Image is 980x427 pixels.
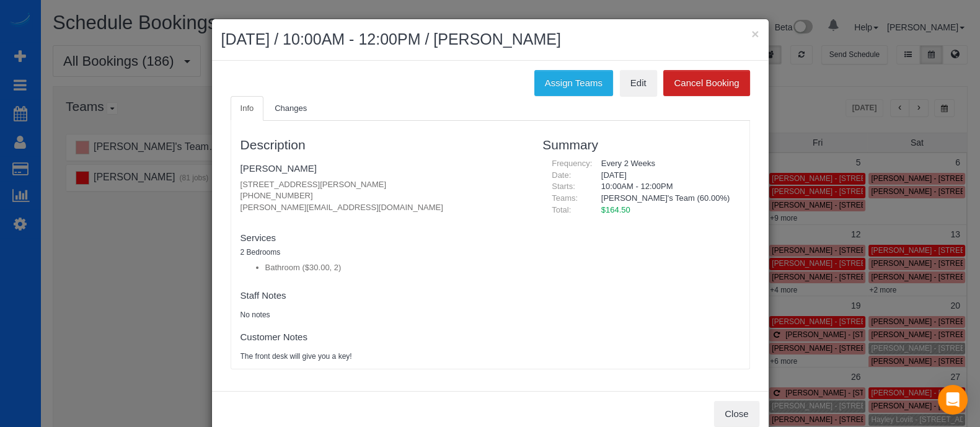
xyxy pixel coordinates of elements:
[231,96,264,121] a: Info
[221,29,759,51] h2: [DATE] / 10:00AM - 12:00PM / [PERSON_NAME]
[938,385,968,415] div: Open Intercom Messenger
[241,138,524,152] h3: Description
[241,332,524,343] h4: Customer Notes
[241,179,524,214] p: [STREET_ADDRESS][PERSON_NAME] [PHONE_NUMBER] [PERSON_NAME][EMAIL_ADDRESS][DOMAIN_NAME]
[241,291,524,301] h4: Staff Notes
[265,96,317,121] a: Changes
[592,170,740,182] div: [DATE]
[751,27,759,40] button: ×
[241,351,524,362] pre: The front desk will give you a key!
[542,138,739,152] h3: Summary
[601,193,731,205] li: [PERSON_NAME]'s Team (60.00%)
[552,193,578,203] span: Teams:
[241,103,254,113] span: Info
[552,182,575,191] span: Starts:
[241,249,524,257] h5: 2 Bedrooms
[241,310,524,320] pre: No notes
[275,103,307,113] span: Changes
[601,205,630,214] span: $164.50
[552,159,592,168] span: Frequency:
[663,70,749,96] button: Cancel Booking
[241,233,524,244] h4: Services
[534,70,613,96] button: Assign Teams
[241,163,317,174] a: [PERSON_NAME]
[714,401,759,427] button: Close
[592,158,740,170] div: Every 2 Weeks
[265,262,524,274] li: Bathroom ($30.00, 2)
[552,205,571,214] span: Total:
[592,181,740,193] div: 10:00AM - 12:00PM
[620,70,657,96] a: Edit
[552,170,571,180] span: Date:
